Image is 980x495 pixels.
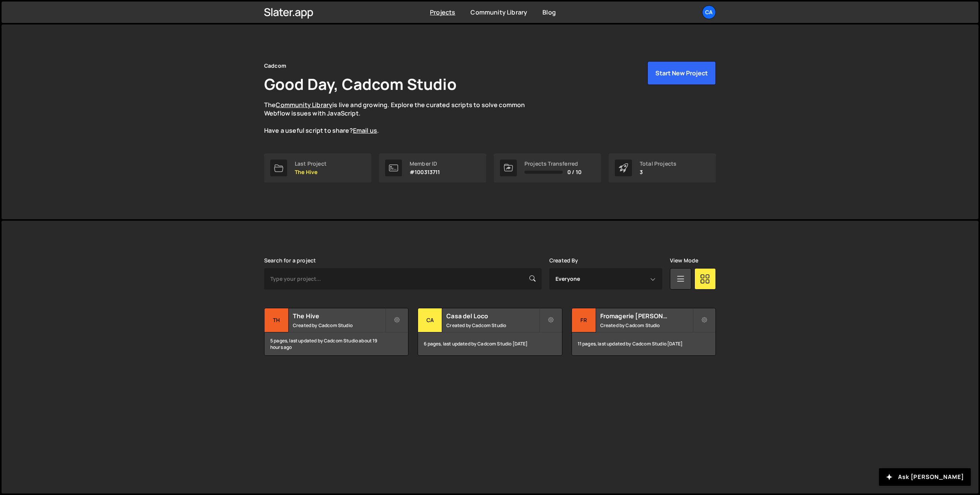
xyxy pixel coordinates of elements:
[418,332,562,355] div: 6 pages, last updated by Cadcom Studio [DATE]
[410,161,440,167] div: Member ID
[670,257,698,264] label: View Mode
[600,312,693,320] h2: Fromagerie [PERSON_NAME]
[600,322,693,329] small: Created by Cadcom Studio
[879,468,971,486] button: Ask [PERSON_NAME]
[640,169,676,175] p: 3
[542,8,556,16] a: Blog
[572,308,716,356] a: Fr Fromagerie [PERSON_NAME] Created by Cadcom Studio 11 pages, last updated by Cadcom Studio [DATE]
[293,322,385,329] small: Created by Cadcom Studio
[264,61,286,70] div: Cadcom
[264,257,316,264] label: Search for a project
[446,312,539,320] h2: Casa del Loco
[264,153,371,182] a: Last Project The Hive
[567,169,581,175] span: 0 / 10
[702,5,716,19] a: Ca
[265,308,289,332] div: Th
[265,332,408,355] div: 5 pages, last updated by Cadcom Studio about 19 hours ago
[264,268,542,290] input: Type your project...
[549,257,578,264] label: Created By
[353,126,377,135] a: Email us
[264,308,408,356] a: Th The Hive Created by Cadcom Studio 5 pages, last updated by Cadcom Studio about 19 hours ago
[418,308,442,332] div: Ca
[430,8,455,16] a: Projects
[446,322,539,329] small: Created by Cadcom Studio
[572,332,715,355] div: 11 pages, last updated by Cadcom Studio [DATE]
[293,312,385,320] h2: The Hive
[647,61,716,85] button: Start New Project
[276,101,332,109] a: Community Library
[640,161,676,167] div: Total Projects
[295,161,327,167] div: Last Project
[264,101,540,135] p: The is live and growing. Explore the curated scripts to solve common Webflow issues with JavaScri...
[418,308,562,356] a: Ca Casa del Loco Created by Cadcom Studio 6 pages, last updated by Cadcom Studio [DATE]
[410,169,440,175] p: #100313711
[470,8,527,16] a: Community Library
[295,169,327,175] p: The Hive
[264,73,457,94] h1: Good Day, Cadcom Studio
[572,308,596,332] div: Fr
[524,161,581,167] div: Projects Transferred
